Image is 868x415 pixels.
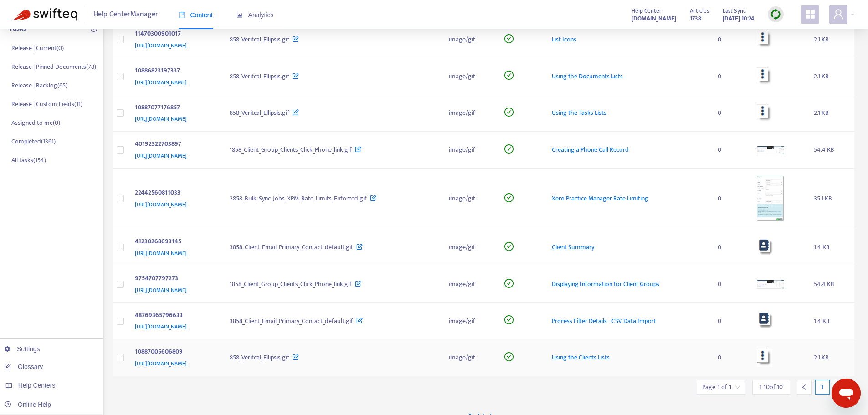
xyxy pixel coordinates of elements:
div: 0 [718,72,743,82]
span: check-circle [504,352,514,361]
img: media-preview [757,146,784,155]
span: Analytics [236,11,274,19]
span: area-chart [236,12,243,18]
span: 1858_Client_Group_Clients_Click_Phone_link.gif [230,144,352,155]
span: check-circle [504,71,514,80]
div: 0 [718,145,743,155]
span: Help Centers [18,382,56,389]
span: check-circle [504,242,514,251]
div: 22442560811033 [135,188,212,200]
div: 11470300901017 [135,29,212,41]
a: [DOMAIN_NAME] [632,13,676,24]
span: 1 - 10 of 10 [760,382,783,392]
div: 1.4 KB [814,242,847,252]
div: 10887077176857 [135,102,212,114]
div: 0 [718,108,743,118]
img: sync.dc5367851b00ba804db3.png [770,9,781,20]
iframe: Button to launch messaging window [832,379,861,408]
span: Help Center [632,6,662,16]
div: 0 [718,35,743,45]
td: image/gif [442,169,497,229]
p: Release | Backlog ( 65 ) [11,81,67,90]
td: image/gif [442,266,497,303]
td: image/gif [442,132,497,169]
img: media-preview [757,67,772,85]
div: 10887005606809 [135,347,212,359]
span: Client Summary [552,242,594,252]
p: Release | Current ( 0 ) [11,43,64,53]
span: left [801,384,807,390]
span: 1858_Client_Group_Clients_Click_Phone_link.gif [230,279,352,289]
strong: 1738 [690,14,701,24]
div: 40192322703897 [135,139,212,151]
span: List Icons [552,34,576,45]
span: 3858_Client_Email_Primary_Contact_default.gif [230,316,353,326]
td: image/gif [442,21,497,58]
span: check-circle [504,108,514,117]
a: Glossary [5,363,43,370]
div: 54.4 KB [814,279,847,289]
td: image/gif [442,303,497,340]
div: 2.1 KB [814,72,847,82]
span: [URL][DOMAIN_NAME] [135,114,187,123]
span: 858_Veritcal_Ellipsis.gif [230,352,289,363]
img: media-preview [757,280,784,289]
span: Process Filter Details - CSV Data Import [552,316,656,326]
div: 54.4 KB [814,145,847,155]
div: 0 [718,353,743,363]
div: 10886823197337 [135,66,212,77]
span: 858_Veritcal_Ellipsis.gif [230,108,289,118]
td: image/gif [442,229,497,266]
p: All tasks ( 154 ) [11,155,46,165]
span: appstore [805,9,816,20]
div: 1.4 KB [814,316,847,326]
span: Using the Clients Lists [552,352,610,363]
p: Release | Custom Fields ( 11 ) [11,99,82,109]
td: image/gif [442,339,497,376]
span: Xero Practice Manager Rate Limiting [552,193,648,204]
a: Settings [5,345,40,353]
span: 3858_Client_Email_Primary_Contact_default.gif [230,242,353,252]
div: 2.1 KB [814,353,847,363]
div: 2.1 KB [814,35,847,45]
span: [URL][DOMAIN_NAME] [135,286,187,295]
p: Release | Pinned Documents ( 78 ) [11,62,96,72]
span: [URL][DOMAIN_NAME] [135,359,187,368]
div: 41230268693145 [135,236,212,248]
div: 1 [815,380,830,395]
span: user [833,9,844,20]
p: Tasks [9,23,26,34]
div: 0 [718,242,743,252]
td: image/gif [442,95,497,132]
span: check-circle [504,34,514,43]
div: 2.1 KB [814,108,847,118]
div: 0 [718,316,743,326]
span: Help Center Manager [93,6,158,23]
span: check-circle [504,144,514,154]
div: 9754707797273 [135,273,212,285]
span: check-circle [504,315,514,324]
img: media-preview [757,31,772,48]
span: [URL][DOMAIN_NAME] [135,78,187,87]
img: media-preview [757,176,784,221]
div: 35.1 KB [814,194,847,204]
span: [URL][DOMAIN_NAME] [135,322,187,331]
div: 48769365796633 [135,310,212,322]
span: Articles [690,6,709,16]
span: [URL][DOMAIN_NAME] [135,249,187,258]
span: check-circle [504,193,514,202]
p: Assigned to me ( 0 ) [11,118,60,128]
strong: [DATE] 10:24 [723,14,754,24]
p: Completed ( 1361 ) [11,137,56,146]
span: book [179,12,185,18]
div: 0 [718,279,743,289]
span: [URL][DOMAIN_NAME] [135,151,187,160]
img: media-preview [757,238,775,257]
span: Last Sync [723,6,746,16]
span: Using the Documents Lists [552,71,623,82]
span: Displaying Information for Client Groups [552,279,659,289]
div: 0 [718,194,743,204]
td: image/gif [442,58,497,95]
span: check-circle [504,279,514,288]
